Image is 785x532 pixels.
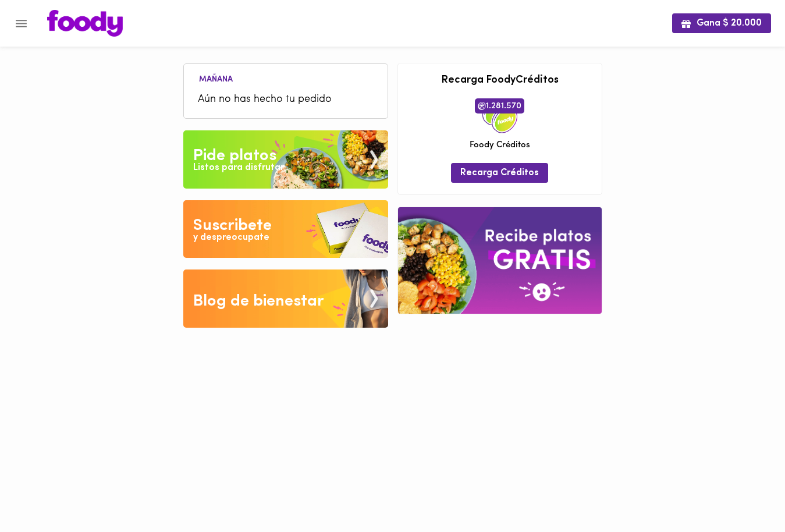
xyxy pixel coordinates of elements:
[193,144,276,168] div: Pide platos
[672,13,771,33] button: Gana $ 20.000
[482,98,517,133] img: credits-package.png
[475,98,524,114] span: 1.281.570
[193,161,284,175] div: Listos para disfrutar
[681,18,762,29] span: Gana $ 20.000
[478,102,486,110] img: foody-creditos.png
[193,231,269,244] div: y despreocupate
[470,139,530,151] span: Foody Créditos
[717,464,773,520] iframe: Messagebird Livechat Widget
[451,163,548,182] button: Recarga Créditos
[183,200,388,258] img: Disfruta bajar de peso
[193,214,272,237] div: Suscribete
[190,73,242,84] li: Mañana
[398,207,602,314] img: referral-banner.png
[460,168,539,179] span: Recarga Créditos
[183,269,388,328] img: Blog de bienestar
[193,290,324,313] div: Blog de bienestar
[198,92,374,108] span: Aún no has hecho tu pedido
[183,130,388,189] img: Pide un Platos
[407,75,593,87] h3: Recarga FoodyCréditos
[7,9,35,38] button: Menu
[47,10,123,37] img: logo.png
